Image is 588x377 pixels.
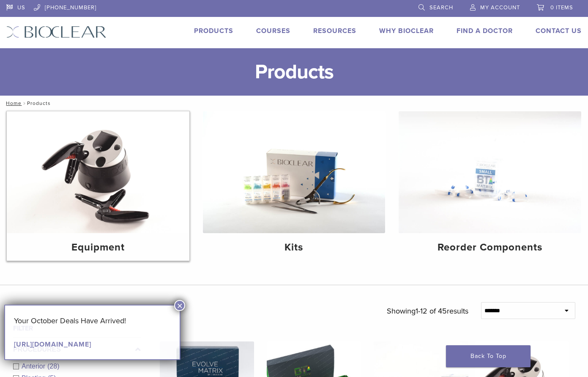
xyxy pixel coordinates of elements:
a: Back To Top [446,345,531,367]
h4: Kits [210,240,379,255]
img: Bioclear [6,26,107,38]
h4: Equipment [14,240,183,255]
a: Reorder Components [399,111,581,261]
a: Resources [313,27,356,35]
a: Contact Us [536,27,582,35]
a: Kits [203,111,386,261]
a: [URL][DOMAIN_NAME] [14,340,91,349]
span: (28) [47,363,59,370]
a: Courses [256,27,290,35]
span: Search [429,4,453,11]
span: 0 items [550,4,573,11]
span: My Account [480,4,520,11]
button: Close [174,300,185,311]
span: / [22,101,27,105]
img: Reorder Components [399,111,581,233]
p: Showing results [387,302,468,320]
span: 1-12 of 45 [416,306,447,316]
span: Anterior [22,363,47,370]
img: Kits [203,111,386,233]
h4: Reorder Components [405,240,574,255]
a: Equipment [7,111,189,261]
img: Equipment [7,111,189,233]
a: Products [194,27,233,35]
a: Find A Doctor [457,27,513,35]
a: Home [3,100,22,106]
a: Why Bioclear [379,27,434,35]
p: Your October Deals Have Arrived! [14,314,171,327]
